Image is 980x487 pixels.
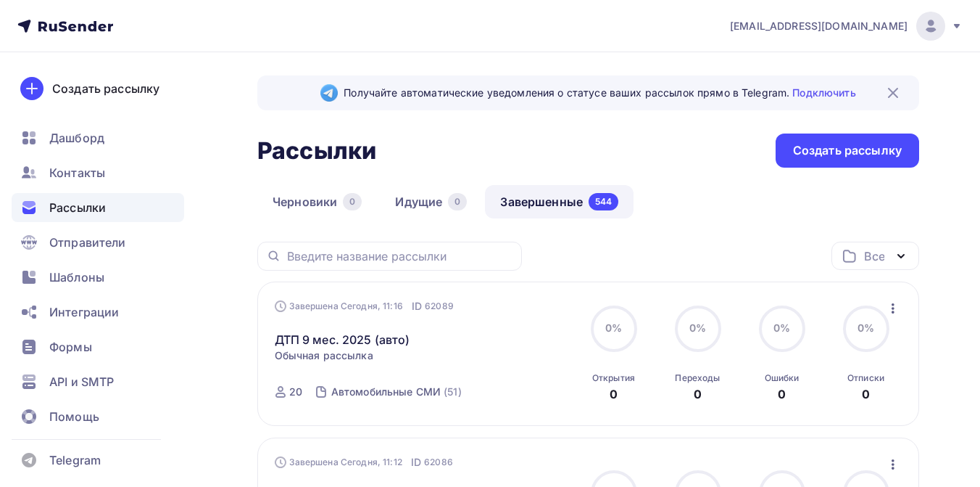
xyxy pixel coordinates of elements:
button: Все [831,242,919,270]
span: Telegram [49,451,101,469]
div: Создать рассылку [52,80,159,97]
span: 0% [857,322,874,334]
h2: Рассылки [257,136,376,165]
span: Отправители [49,234,126,251]
div: 0 [778,385,786,403]
a: Рассылки [12,193,184,222]
span: 0% [689,322,706,334]
a: Отправители [12,228,184,257]
span: 0% [773,322,790,334]
div: Создать рассылку [793,142,902,159]
div: Переходы [675,372,720,384]
span: API и SMTP [49,373,114,390]
div: Автомобильные СМИ [331,385,441,399]
div: 0 [343,193,362,210]
span: Помощь [49,408,99,425]
div: 0 [448,193,467,210]
a: Идущие0 [380,185,482,218]
a: Подключить [792,86,855,99]
div: 20 [289,385,302,399]
span: Интеграции [49,303,119,321]
a: ДТП 9 мес. 2025 (авто) [275,331,410,348]
a: Формы [12,332,184,361]
span: ID [411,455,421,470]
span: [EMAIL_ADDRESS][DOMAIN_NAME] [730,19,908,33]
img: Telegram [320,84,338,102]
a: Контакты [12,158,184,187]
span: Контакты [49,164,105,181]
span: Обычная рассылка [275,348,373,363]
a: [EMAIL_ADDRESS][DOMAIN_NAME] [730,12,963,41]
div: Ошибки [765,372,800,384]
div: Отписки [847,372,884,384]
span: Рассылки [49,199,106,216]
div: 0 [694,385,702,403]
input: Введите название рассылки [287,248,513,264]
a: Завершенные544 [485,185,634,218]
span: Получайте автоматические уведомления о статусе ваших рассылок прямо в Telegram. [344,86,855,100]
div: 544 [589,193,618,210]
div: Завершена Сегодня, 11:12 [275,455,453,470]
a: Автомобильные СМИ (51) [330,380,463,404]
a: Дашборд [12,123,184,152]
span: 62089 [425,299,454,314]
div: 0 [610,385,618,403]
span: Шаблоны [49,269,104,286]
span: Формы [49,338,92,356]
div: Открытия [592,372,635,384]
a: Черновики0 [257,185,377,218]
div: Завершена Сегодня, 11:16 [275,299,454,314]
span: 0% [605,322,622,334]
div: Все [864,247,884,265]
div: (51) [444,385,462,399]
div: 0 [862,385,870,403]
a: Шаблоны [12,263,184,292]
span: 62086 [424,455,453,470]
span: ID [412,299,422,314]
span: Дашборд [49,129,104,147]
